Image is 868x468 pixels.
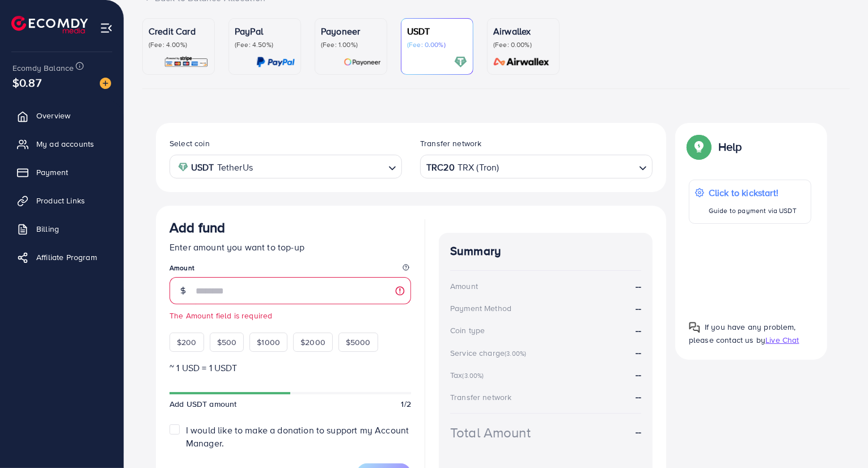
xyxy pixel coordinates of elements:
[493,40,553,49] p: (Fee: 0.00%)
[450,303,511,314] div: Payment Method
[300,337,325,348] span: $2000
[407,24,467,38] p: USDT
[12,74,41,91] span: $0.87
[170,155,402,178] div: Search for option
[458,159,499,176] span: TRX (Tron)
[636,390,641,403] strong: --
[689,322,700,333] img: Popup guide
[454,56,467,69] img: card
[9,218,115,240] a: Billing
[170,310,411,321] small: The Amount field is required
[11,16,88,33] img: logo
[321,24,381,38] p: Payoneer
[490,56,553,69] img: card
[217,337,237,348] span: $500
[450,392,512,403] div: Transfer network
[100,22,113,35] img: menu
[36,223,59,235] span: Billing
[149,24,209,38] p: Credit Card
[9,161,115,184] a: Payment
[164,56,209,69] img: card
[636,280,641,293] strong: --
[450,244,641,258] h4: Summary
[9,104,115,127] a: Overview
[235,24,295,38] p: PayPal
[636,368,641,381] strong: --
[462,371,484,380] small: (3.00%)
[235,40,295,49] p: (Fee: 4.50%)
[36,167,68,178] span: Payment
[36,110,70,121] span: Overview
[407,40,467,49] p: (Fee: 0.00%)
[170,361,411,375] p: ~ 1 USD = 1 USDT
[217,159,253,176] span: TetherUs
[321,40,381,49] p: (Fee: 1.00%)
[36,195,85,206] span: Product Links
[636,426,641,439] strong: --
[186,424,409,449] span: I would like to make a donation to support my Account Manager.
[178,162,188,172] img: coin
[450,325,485,336] div: Coin type
[401,398,411,410] span: 1/2
[257,337,280,348] span: $1000
[426,159,455,176] strong: TRC20
[177,337,197,348] span: $200
[450,423,531,443] div: Total Amount
[689,321,796,346] span: If you have any problem, please contact us by
[765,334,799,346] span: Live Chat
[170,263,411,277] legend: Amount
[9,246,115,269] a: Affiliate Program
[346,337,371,348] span: $5000
[100,78,111,89] img: image
[170,219,225,236] h3: Add fund
[420,138,482,149] label: Transfer network
[636,346,641,359] strong: --
[149,40,209,49] p: (Fee: 4.00%)
[36,138,94,150] span: My ad accounts
[636,324,641,337] strong: --
[191,159,214,176] strong: USDT
[500,158,634,176] input: Search for option
[344,56,381,69] img: card
[256,56,295,69] img: card
[689,137,709,157] img: Popup guide
[9,133,115,155] a: My ad accounts
[709,186,797,199] p: Click to kickstart!
[256,158,384,176] input: Search for option
[36,252,97,263] span: Affiliate Program
[9,189,115,212] a: Product Links
[170,138,210,149] label: Select coin
[170,398,236,410] span: Add USDT amount
[709,204,797,218] p: Guide to payment via USDT
[820,417,859,460] iframe: Chat
[636,302,641,315] strong: --
[450,347,530,359] div: Service charge
[505,349,526,358] small: (3.00%)
[493,24,553,38] p: Airwallex
[12,62,74,74] span: Ecomdy Balance
[450,280,478,292] div: Amount
[170,240,411,254] p: Enter amount you want to top-up
[718,140,742,154] p: Help
[420,155,653,178] div: Search for option
[450,369,488,381] div: Tax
